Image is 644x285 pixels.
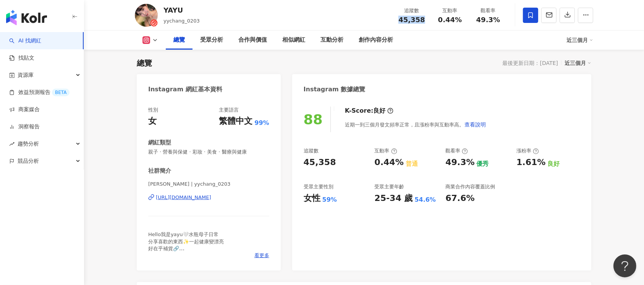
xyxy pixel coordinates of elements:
[9,37,41,45] a: searchAI 找網紅
[547,160,560,168] div: 良好
[398,16,425,24] span: 45,358
[565,58,591,68] div: 近三個月
[304,112,323,127] div: 88
[613,254,636,277] iframe: Help Scout Beacon - Open
[148,149,269,155] span: 親子 · 營養與保健 · 彩妝 · 美食 · 醫療與健康
[9,123,40,131] a: 洞察報告
[476,16,500,24] span: 49.3%
[464,121,486,128] span: 查看說明
[464,117,486,132] button: 查看說明
[18,66,34,84] span: 資源庫
[254,252,269,259] span: 看更多
[148,181,269,188] span: [PERSON_NAME] | yychang_0203
[438,16,462,24] span: 0.44%
[219,107,239,113] div: 主要語言
[374,157,403,168] div: 0.44%
[445,157,474,168] div: 49.3%
[304,85,366,94] div: Instagram 數據總覽
[374,183,404,190] div: 受眾主要年齡
[6,10,47,25] img: logo
[474,7,503,15] div: 觀看率
[445,183,495,190] div: 商業合作內容覆蓋比例
[148,85,222,94] div: Instagram 網紅基本資料
[9,89,70,96] a: 效益預測報告BETA
[359,36,393,45] div: 創作內容分析
[163,5,200,15] div: YAYU
[374,193,413,204] div: 25-34 歲
[445,193,474,204] div: 67.6%
[516,147,539,154] div: 漲粉率
[503,60,558,66] div: 最後更新日期：[DATE]
[445,147,468,154] div: 觀看率
[200,36,223,45] div: 受眾分析
[320,36,343,45] div: 互動分析
[516,157,545,168] div: 1.61%
[148,107,158,113] div: 性別
[322,196,337,204] div: 59%
[135,4,158,27] img: KOL Avatar
[345,117,486,132] div: 近期一到三個月發文頻率正常，且漲粉率與互動率高。
[304,147,319,154] div: 追蹤數
[9,141,15,147] span: rise
[148,194,269,201] a: [URL][DOMAIN_NAME]
[566,34,593,46] div: 近三個月
[148,167,171,175] div: 社群簡介
[282,36,305,45] div: 相似網紅
[254,119,269,127] span: 99%
[435,7,464,15] div: 互動率
[374,147,397,154] div: 互動率
[415,196,436,204] div: 54.6%
[9,106,40,113] a: 商案媒合
[137,58,152,68] div: 總覽
[477,160,489,168] div: 優秀
[163,18,200,24] span: yychang_0203
[406,160,418,168] div: 普通
[304,193,320,204] div: 女性
[18,152,39,170] span: 競品分析
[156,194,211,201] div: [URL][DOMAIN_NAME]
[238,36,267,45] div: 合作與價值
[148,139,171,147] div: 網紅類型
[304,183,333,190] div: 受眾主要性別
[397,7,426,15] div: 追蹤數
[18,135,39,152] span: 趨勢分析
[9,54,34,62] a: 找貼文
[374,107,386,115] div: 良好
[148,115,157,127] div: 女
[345,107,393,115] div: K-Score :
[219,115,252,127] div: 繁體中文
[173,36,185,45] div: 總覽
[304,157,336,168] div: 45,358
